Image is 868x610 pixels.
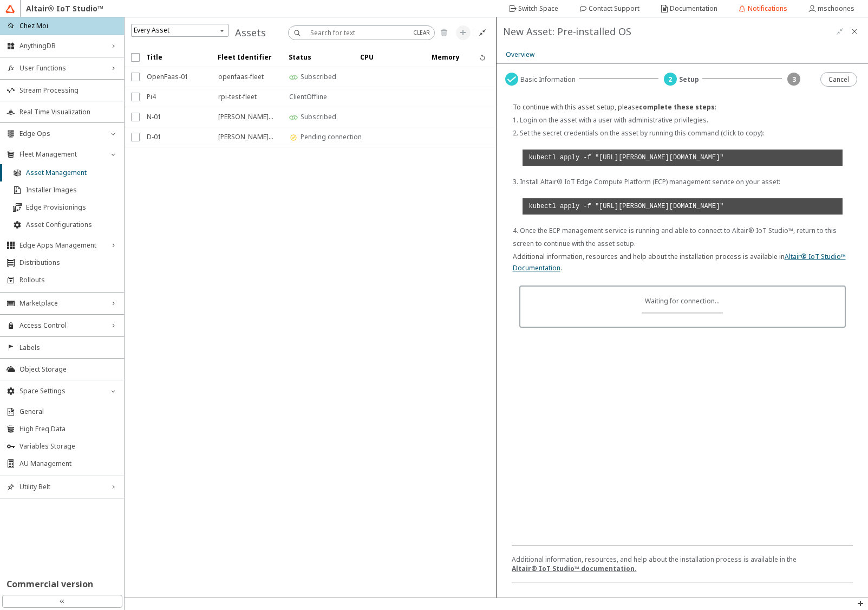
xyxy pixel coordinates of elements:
[26,168,118,177] span: Asset Management
[19,108,118,116] span: Real Time Visualization
[19,459,118,468] span: AU Management
[19,64,105,73] span: User Functions
[26,220,118,229] span: Asset Configurations
[19,129,105,138] span: Edge Ops
[19,343,118,352] span: Labels
[19,299,105,308] span: Marketplace
[19,483,105,491] span: Utility Belt
[19,425,118,433] span: High Freq Data
[437,25,452,40] unity-button: Delete
[19,42,105,50] span: AnythingDB
[513,252,846,272] span: Additional information, resources and help about the installation process is available in .
[19,365,118,374] span: Object Storage
[513,176,853,189] unity-typography: 3. Install Altair® IoT Edge Compute Platform (ECP) management service on your asset:
[19,276,118,284] span: Rollouts
[26,186,118,194] span: Installer Images
[512,555,853,573] unity-typography: Additional information, resources, and help about the installation process is available in the
[301,107,336,127] unity-typography: Subscribed
[639,102,715,112] strong: complete these steps
[513,114,853,127] unity-typography: 1. Login on the asset with a user with administrative privilegies.
[301,127,362,147] unity-typography: Pending connection
[523,198,843,215] code: kubectl apply -f "[URL][PERSON_NAME][DOMAIN_NAME]"
[19,258,118,267] span: Distributions
[19,321,105,330] span: Access Control
[289,87,327,107] unity-typography: ClientOffline
[19,150,105,159] span: Fleet Management
[19,241,105,250] span: Edge Apps Management
[19,21,48,30] p: Chez Moi
[513,127,853,140] unity-typography: 2. Set the secret credentials on the asset by running this command (click to copy):
[513,102,716,112] span: To continue with this asset setup, please :
[134,24,169,37] div: Every Asset
[512,564,637,573] unity-typography: Altair® IoT Studio™ documentation.
[26,203,118,212] span: Edge Provisionings
[456,25,471,40] unity-button: New Asset
[19,442,118,451] span: Variables Storage
[19,86,118,95] span: Stream Processing
[513,224,853,250] unity-typography: 4. Once the ECP management service is running and able to connect to Altair® IoT Studio™, return ...
[523,150,843,166] code: kubectl apply -f "[URL][PERSON_NAME][DOMAIN_NAME]"
[19,387,105,395] span: Space Settings
[19,407,118,416] span: General
[301,67,336,87] unity-typography: Subscribed
[530,296,836,309] unity-typography: Waiting for connection...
